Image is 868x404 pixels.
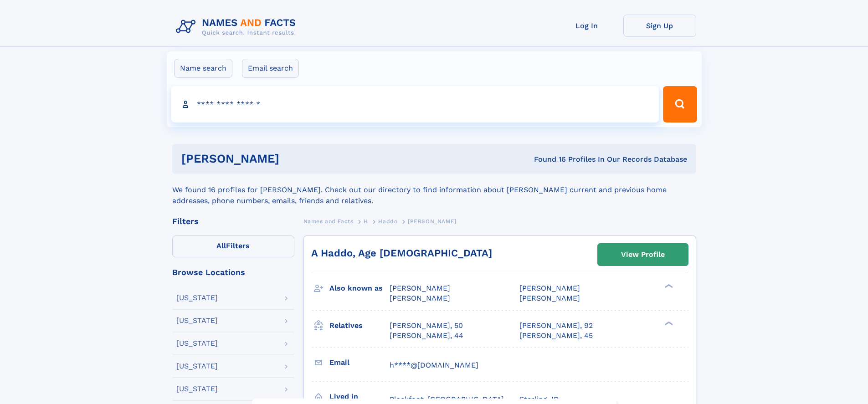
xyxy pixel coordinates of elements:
[519,331,593,341] a: [PERSON_NAME], 45
[303,215,354,227] a: Names and Facts
[311,247,492,259] a: A Haddo, Age [DEMOGRAPHIC_DATA]
[174,59,232,78] label: Name search
[172,15,303,39] img: Logo Names and Facts
[176,363,218,370] div: [US_STATE]
[176,340,218,347] div: [US_STATE]
[390,284,450,292] span: [PERSON_NAME]
[519,284,580,292] span: [PERSON_NAME]
[550,15,623,37] a: Log In
[663,283,673,289] div: ❯
[172,235,294,257] label: Filters
[176,385,218,393] div: [US_STATE]
[598,244,688,266] a: View Profile
[329,355,390,370] h3: Email
[519,294,580,302] span: [PERSON_NAME]
[242,59,299,78] label: Email search
[663,86,697,123] button: Search Button
[364,215,368,227] a: H
[181,153,407,164] h1: [PERSON_NAME]
[172,217,294,225] div: Filters
[172,268,294,276] div: Browse Locations
[378,215,397,227] a: Haddo
[390,395,504,404] span: Blackfoot, [GEOGRAPHIC_DATA]
[390,294,450,302] span: [PERSON_NAME]
[406,154,687,164] div: Found 16 Profiles In Our Records Database
[378,218,397,225] span: Haddo
[519,321,593,331] a: [PERSON_NAME], 92
[623,15,696,37] a: Sign Up
[176,317,218,324] div: [US_STATE]
[329,281,390,296] h3: Also known as
[364,218,368,225] span: H
[329,318,390,333] h3: Relatives
[408,218,457,225] span: [PERSON_NAME]
[663,320,673,326] div: ❯
[390,321,463,331] a: [PERSON_NAME], 50
[176,294,218,302] div: [US_STATE]
[172,174,696,206] div: We found 16 profiles for [PERSON_NAME]. Check out our directory to find information about [PERSON...
[390,331,463,341] a: [PERSON_NAME], 44
[216,241,226,250] span: All
[519,395,559,404] span: Sterling, ID
[621,244,665,265] div: View Profile
[171,86,659,123] input: search input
